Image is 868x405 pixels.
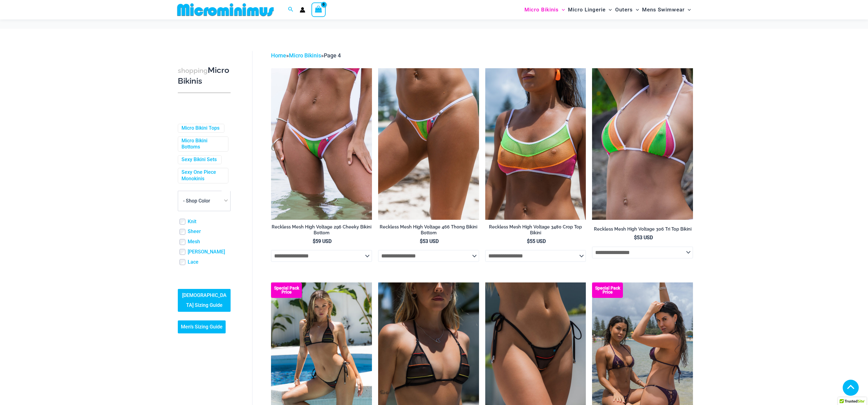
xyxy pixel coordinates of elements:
span: Page 4 [324,52,341,59]
span: » » [271,52,341,59]
a: Sheer [188,228,201,235]
span: $ [420,238,423,244]
a: Mens SwimwearMenu ToggleMenu Toggle [641,2,692,18]
span: - Shop Color [183,198,210,204]
h2: Reckless Mesh High Voltage 306 Tri Top Bikini [592,226,693,232]
bdi: 59 USD [313,238,332,244]
span: Menu Toggle [559,2,565,18]
h2: Reckless Mesh High Voltage 466 Thong Bikini Bottom [378,224,479,236]
img: Reckless Mesh High Voltage 466 Thong 01 [378,68,479,219]
a: Men’s Sizing Guide [178,320,226,333]
a: Home [271,52,286,59]
span: Mens Swimwear [642,2,685,18]
a: [DEMOGRAPHIC_DATA] Sizing Guide [178,289,231,312]
a: Micro Bikini Tops [182,125,219,132]
span: $ [634,235,637,240]
a: Reckless Mesh High Voltage 466 Thong 01Reckless Mesh High Voltage 3480 Crop Top 466 Thong 01Reckl... [378,68,479,219]
span: Micro Lingerie [568,2,606,18]
a: Reckless Mesh High Voltage 306 Tri Top 01Reckless Mesh High Voltage 306 Tri Top 466 Thong 04Reckl... [592,68,693,219]
h2: Reckless Mesh High Voltage 3480 Crop Top Bikini [485,224,586,236]
a: Reckless Mesh High Voltage 296 Cheeky Bikini Bottom [271,224,372,238]
a: Micro Bikinis [289,52,321,59]
bdi: 53 USD [634,235,653,240]
span: - Shop Color [178,191,230,211]
bdi: 53 USD [420,238,439,244]
img: Reckless Mesh High Voltage 306 Tri Top 01 [592,68,693,219]
span: $ [527,238,530,244]
a: Micro Bikini Bottoms [182,138,223,151]
a: Micro BikinisMenu ToggleMenu Toggle [523,2,566,18]
h2: Reckless Mesh High Voltage 296 Cheeky Bikini Bottom [271,224,372,236]
a: Mesh [188,239,200,245]
span: shopping [178,67,208,74]
span: Micro Bikinis [524,2,559,18]
a: Reckless Mesh High Voltage 466 Thong Bikini Bottom [378,224,479,238]
a: Sexy Bikini Sets [182,157,217,163]
b: Special Pack Price [271,286,302,294]
a: Search icon link [288,6,294,14]
a: OutersMenu ToggleMenu Toggle [614,2,641,18]
h3: Micro Bikinis [178,65,231,86]
img: Reckless Mesh High Voltage 296 Cheeky 01 [271,68,372,219]
a: Knit [188,219,196,225]
a: Reckless Mesh High Voltage 3480 Crop Top Bikini [485,224,586,238]
a: Account icon link [300,7,305,13]
a: Lace [188,259,198,265]
a: Sexy One Piece Monokinis [182,169,223,182]
img: Reckless Mesh High Voltage 3480 Crop Top 01 [485,68,586,219]
span: $ [313,238,315,244]
a: Micro LingerieMenu ToggleMenu Toggle [566,2,613,18]
span: Outers [615,2,633,18]
span: Menu Toggle [606,2,612,18]
img: MM SHOP LOGO FLAT [175,3,276,17]
span: Menu Toggle [633,2,639,18]
span: Menu Toggle [685,2,691,18]
a: Reckless Mesh High Voltage 296 Cheeky 01Reckless Mesh High Voltage 3480 Crop Top 296 Cheeky 04Rec... [271,68,372,219]
b: Special Pack Price [592,286,623,294]
a: [PERSON_NAME] [188,249,225,255]
span: - Shop Color [178,191,231,211]
bdi: 55 USD [527,238,546,244]
a: View Shopping Cart, empty [311,2,326,17]
nav: Site Navigation [522,1,693,19]
a: Reckless Mesh High Voltage 3480 Crop Top 01Reckless Mesh High Voltage 3480 Crop Top 02Reckless Me... [485,68,586,219]
a: Reckless Mesh High Voltage 306 Tri Top Bikini [592,226,693,234]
